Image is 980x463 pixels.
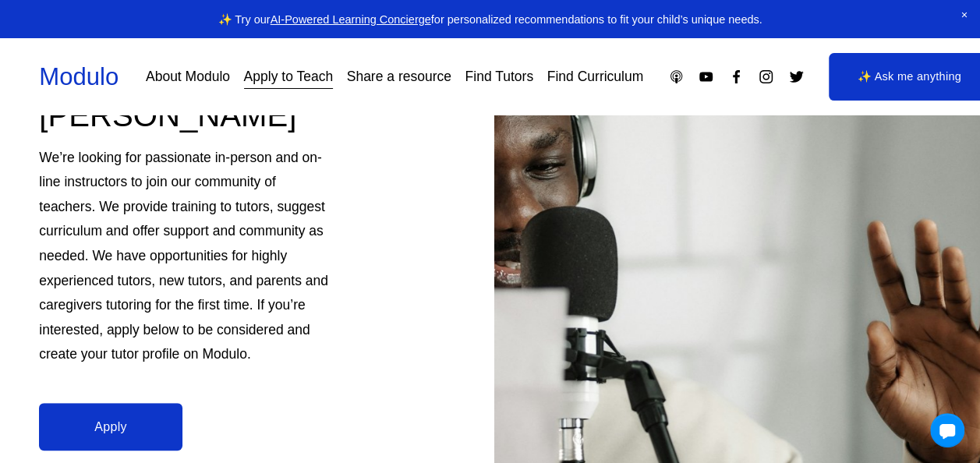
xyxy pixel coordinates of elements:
a: Twitter [788,69,805,85]
a: AI-Powered Learning Concierge [271,13,431,26]
a: About Modulo [146,63,230,90]
a: Share a resource [347,63,451,90]
a: Apply to Teach [244,63,333,90]
a: Find Curriculum [547,63,644,90]
p: We’re looking for passionate in-person and on-line instructors to join our community of teachers.... [39,146,334,367]
a: Apple Podcasts [668,69,685,85]
a: Apply [39,403,182,451]
a: Modulo [39,63,119,90]
a: YouTube [698,69,714,85]
a: Find Tutors [465,63,533,90]
a: Facebook [728,69,745,85]
a: Instagram [758,69,774,85]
